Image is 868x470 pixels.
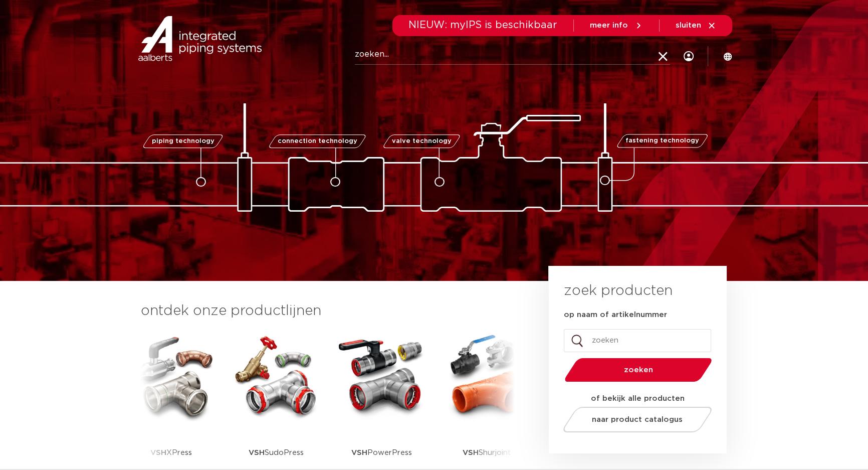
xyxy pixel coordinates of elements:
span: NIEUW: myIPS is beschikbaar [408,20,557,30]
span: connection technology [278,138,357,144]
a: sluiten [676,21,716,30]
button: zoeken [561,357,716,383]
h3: ontdek onze productlijnen [141,301,515,321]
span: meer info [590,22,628,29]
input: zoeken [564,329,711,352]
span: zoeken [590,366,686,374]
span: valve technology [391,138,451,144]
span: piping technology [151,138,214,144]
span: naar product catalogus [592,416,683,423]
input: zoeken... [355,45,670,65]
div: my IPS [684,36,694,76]
span: fastening technology [625,138,699,144]
label: op naam of artikelnummer [564,310,667,320]
a: naar product catalogus [561,407,715,432]
strong: VSH [150,449,166,456]
strong: VSH [463,449,479,456]
a: meer info [590,21,643,30]
strong: VSH [249,449,265,456]
strong: of bekijk alle producten [591,395,685,402]
h3: zoek producten [564,281,673,301]
strong: VSH [351,449,367,456]
span: sluiten [676,22,701,29]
